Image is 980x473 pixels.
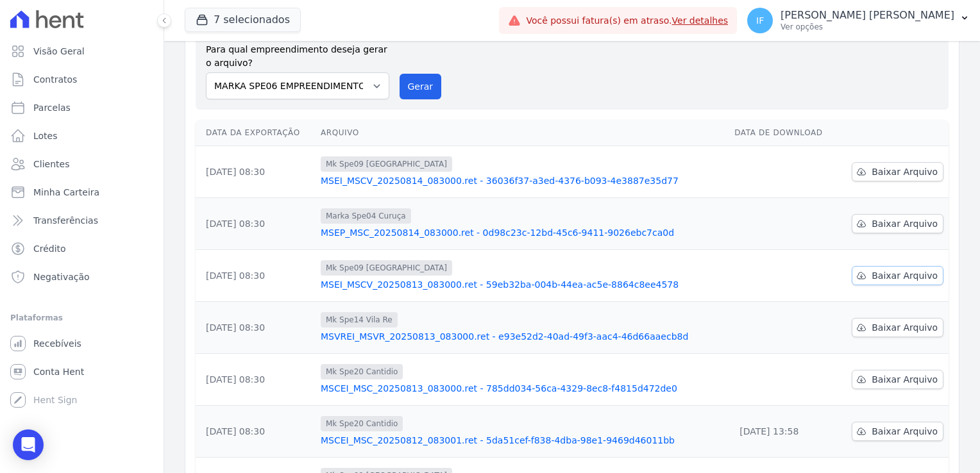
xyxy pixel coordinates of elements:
[5,331,158,356] a: Recebíveis
[33,73,77,86] span: Contratos
[321,260,452,276] span: Mk Spe09 [GEOGRAPHIC_DATA]
[196,250,316,302] td: [DATE] 08:30
[852,370,943,389] a: Baixar Arquivo
[33,129,58,142] span: Lotes
[872,269,938,282] span: Baixar Arquivo
[196,120,316,146] th: Data da Exportação
[852,318,943,337] a: Baixar Arquivo
[852,214,943,233] a: Baixar Arquivo
[729,406,837,458] td: [DATE] 13:58
[33,365,84,378] span: Conta Hent
[33,45,85,58] span: Visão Geral
[852,162,943,181] a: Baixar Arquivo
[321,364,403,379] span: Mk Spe20 Cantidio
[33,186,99,199] span: Minha Carteira
[10,310,153,326] div: Plataformas
[321,174,724,187] a: MSEI_MSCV_20250814_083000.ret - 36036f37-a3ed-4376-b093-4e3887e35d77
[852,266,943,285] a: Baixar Arquivo
[206,38,389,70] label: Para qual empreendimento deseja gerar o arquivo?
[5,123,158,149] a: Lotes
[321,382,724,395] a: MSCEI_MSC_20250813_083000.ret - 785dd034-56ca-4329-8ec8-f4815d472de0
[400,74,442,99] button: Gerar
[321,226,724,239] a: MSEP_MSC_20250814_083000.ret - 0d98c23c-12bd-45c6-9411-9026ebc7ca0d
[321,156,452,172] span: Mk Spe09 [GEOGRAPHIC_DATA]
[872,425,938,438] span: Baixar Arquivo
[5,38,158,64] a: Visão Geral
[321,330,724,343] a: MSVREI_MSVR_20250813_083000.ret - e93e52d2-40ad-49f3-aac4-46d66aaecb8d
[196,302,316,354] td: [DATE] 08:30
[526,14,728,28] span: Você possui fatura(s) em atraso.
[316,120,729,146] th: Arquivo
[196,406,316,458] td: [DATE] 08:30
[756,16,764,25] span: IF
[852,422,943,441] a: Baixar Arquivo
[737,3,980,38] button: IF [PERSON_NAME] [PERSON_NAME] Ver opções
[781,9,954,22] p: [PERSON_NAME] [PERSON_NAME]
[5,359,158,385] a: Conta Hent
[196,198,316,250] td: [DATE] 08:30
[321,416,403,431] span: Mk Spe20 Cantidio
[5,264,158,290] a: Negativação
[729,120,837,146] th: Data de Download
[321,312,398,328] span: Mk Spe14 Vila Re
[872,217,938,230] span: Baixar Arquivo
[33,337,81,350] span: Recebíveis
[781,22,954,32] p: Ver opções
[672,15,729,26] a: Ver detalhes
[5,179,158,205] a: Minha Carteira
[5,67,158,92] a: Contratos
[5,208,158,233] a: Transferências
[321,278,724,291] a: MSEI_MSCV_20250813_083000.ret - 59eb32ba-004b-44ea-ac5e-8864c8ee4578
[33,242,66,255] span: Crédito
[872,373,938,386] span: Baixar Arquivo
[196,146,316,198] td: [DATE] 08:30
[872,165,938,178] span: Baixar Arquivo
[33,158,69,170] span: Clientes
[321,434,724,447] a: MSCEI_MSC_20250812_083001.ret - 5da51cef-f838-4dba-98e1-9469d46011bb
[5,236,158,261] a: Crédito
[5,151,158,177] a: Clientes
[13,429,44,460] div: Open Intercom Messenger
[196,354,316,406] td: [DATE] 08:30
[321,208,411,224] span: Marka Spe04 Curuça
[33,214,98,227] span: Transferências
[33,101,71,114] span: Parcelas
[185,8,301,32] button: 7 selecionados
[33,270,90,283] span: Negativação
[872,321,938,334] span: Baixar Arquivo
[5,95,158,120] a: Parcelas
